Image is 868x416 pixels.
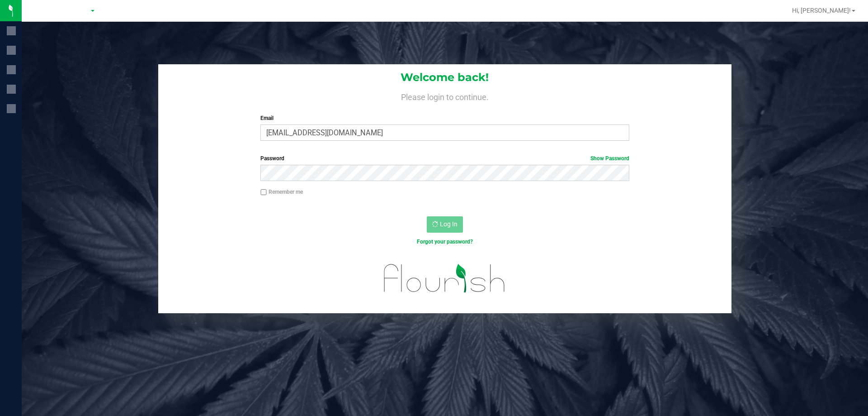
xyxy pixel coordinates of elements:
[440,220,458,228] span: Log In
[260,188,303,196] label: Remember me
[158,72,731,83] h1: Welcome back!
[417,239,473,245] a: Forgot your password?
[427,216,463,233] button: Log In
[260,155,284,162] span: Password
[792,7,851,14] span: Hi, [PERSON_NAME]!
[590,155,629,162] a: Show Password
[158,91,731,101] h4: Please login to continue.
[373,255,516,301] img: flourish_logo.svg
[260,189,267,196] input: Remember me
[260,114,629,122] label: Email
